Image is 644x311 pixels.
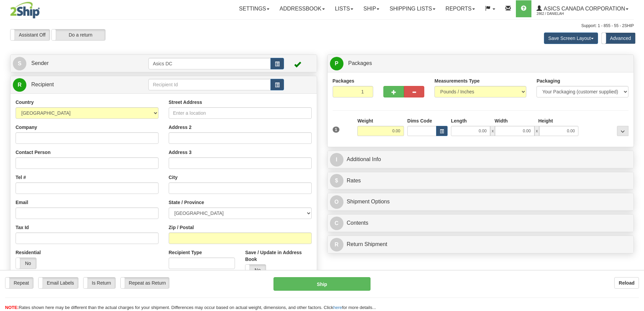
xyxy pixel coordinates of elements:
span: C [330,217,343,230]
label: Save / Update in Address Book [245,249,311,263]
span: P [330,57,343,70]
span: NOTE: [5,305,19,310]
label: Do a return [52,29,105,40]
input: Recipient Id [148,79,271,90]
input: Sender Id [148,58,271,69]
a: IAdditional Info [330,153,631,166]
span: ASICS CANADA CORPORATION [542,6,625,12]
label: Repeat as Return [121,277,169,288]
a: Lists [330,0,358,17]
a: RReturn Shipment [330,238,631,251]
a: $Rates [330,174,631,188]
a: Addressbook [275,0,330,17]
label: Is Return [84,277,115,288]
span: 2862 / DanielaH [536,10,587,17]
label: No [16,258,36,269]
span: R [330,238,343,251]
button: Save Screen Layout [544,32,598,44]
label: Street Address [169,99,202,106]
div: Support: 1 - 855 - 55 - 2SHIP [10,23,634,29]
span: Sender [31,60,49,66]
img: logo2862.jpg [10,2,40,19]
label: Company [16,124,37,131]
label: Country [16,99,34,106]
a: Settings [234,0,275,17]
label: Dims Code [407,117,432,124]
a: OShipment Options [330,195,631,209]
a: R Recipient [13,78,134,92]
label: Email [16,199,28,206]
label: Address 3 [169,149,192,156]
span: x [490,126,495,136]
label: Tax Id [16,224,29,231]
label: Length [451,117,467,124]
label: State / Province [169,199,204,206]
a: Reports [440,0,480,17]
a: Shipping lists [384,0,440,17]
label: Measurements Type [434,77,480,84]
label: Contact Person [16,149,50,156]
span: I [330,153,343,166]
button: Ship [273,277,371,291]
span: x [534,126,539,136]
a: CContents [330,216,631,230]
a: ASICS CANADA CORPORATION 2862 / DanielaH [531,0,634,17]
div: ... [617,126,628,136]
a: P Packages [330,57,631,70]
a: Ship [358,0,384,17]
b: Reload [619,280,635,286]
label: Recipient Type [169,249,202,256]
label: Packaging [536,77,560,84]
span: Packages [348,60,372,66]
label: Address 2 [169,124,192,131]
a: here [333,305,342,310]
label: Repeat [5,277,33,288]
span: R [13,78,26,92]
label: Tel # [16,174,26,181]
span: Recipient [31,82,54,87]
label: Width [495,117,508,124]
label: Advanced [602,33,635,44]
label: Weight [357,117,373,124]
label: Assistant Off [10,29,50,40]
label: Zip / Postal [169,224,194,231]
span: O [330,195,343,209]
label: No [245,265,266,275]
a: S Sender [13,57,148,70]
iframe: chat widget [628,121,643,190]
label: Residential [16,249,41,256]
span: S [13,57,26,70]
label: Packages [333,77,355,84]
label: City [169,174,177,181]
label: Email Labels [39,277,78,288]
span: $ [330,174,343,187]
input: Enter a location [169,107,312,119]
button: Reload [614,277,639,289]
label: Height [538,117,553,124]
span: 1 [333,127,340,133]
